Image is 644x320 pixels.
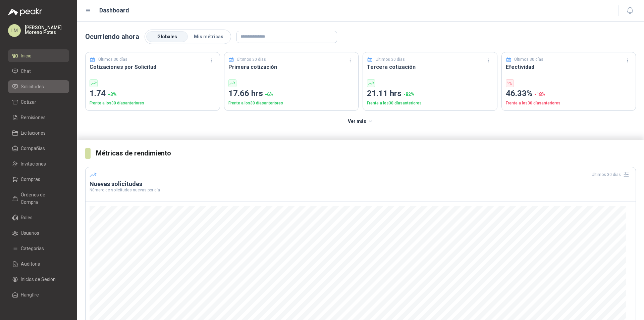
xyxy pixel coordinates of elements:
h3: Métricas de rendimiento [96,148,636,158]
a: Compañías [8,142,69,155]
p: Frente a los 30 días anteriores [367,100,493,106]
span: Categorías [21,245,44,252]
span: + 3 % [108,92,117,97]
p: 1.74 [90,87,216,100]
a: Hangfire [8,288,69,301]
div: LM [8,24,21,37]
p: [PERSON_NAME] Moreno Potes [25,25,69,35]
span: -6 % [265,92,273,97]
a: Órdenes de Compra [8,188,69,209]
p: Frente a los 30 días anteriores [228,100,355,106]
a: Licitaciones [8,127,69,139]
p: 21.11 hrs [367,87,493,100]
h3: Primera cotización [228,63,355,71]
p: Frente a los 30 días anteriores [506,100,632,106]
span: Mis métricas [194,34,223,39]
span: Roles [21,214,33,221]
a: Cotizar [8,96,69,108]
p: Últimos 30 días [376,56,405,63]
h3: Tercera cotización [367,63,493,71]
a: Inicios de Sesión [8,273,69,286]
span: Licitaciones [21,129,46,137]
span: -82 % [404,92,415,97]
a: Solicitudes [8,80,69,93]
span: -18 % [534,92,545,97]
span: Chat [21,67,31,75]
span: Inicio [21,52,32,59]
a: Usuarios [8,227,69,239]
a: Invitaciones [8,157,69,170]
span: Usuarios [21,229,39,237]
a: Chat [8,65,69,78]
a: Remisiones [8,111,69,124]
p: Ocurriendo ahora [85,32,139,42]
p: 46.33% [506,87,632,100]
span: Remisiones [21,114,46,121]
h1: Dashboard [99,6,129,15]
span: Inicios de Sesión [21,276,56,283]
div: Últimos 30 días [592,169,632,180]
h3: Cotizaciones por Solicitud [90,63,216,71]
a: Roles [8,211,69,224]
img: Logo peakr [8,8,42,16]
span: Órdenes de Compra [21,191,63,206]
a: Categorías [8,242,69,255]
a: Auditoria [8,258,69,270]
h3: Efectividad [506,63,632,71]
p: Últimos 30 días [514,56,543,63]
p: Últimos 30 días [237,56,266,63]
p: Frente a los 30 días anteriores [90,100,216,106]
span: Hangfire [21,291,39,299]
span: Cotizar [21,98,36,106]
span: Auditoria [21,260,40,268]
span: Compras [21,176,40,183]
button: Ver más [344,115,377,128]
span: Solicitudes [21,83,44,90]
p: 17.66 hrs [228,87,355,100]
p: Número de solicitudes nuevas por día [90,188,632,192]
span: Invitaciones [21,160,46,168]
a: Compras [8,173,69,186]
h3: Nuevas solicitudes [90,180,632,188]
p: Últimos 30 días [98,56,127,63]
a: Inicio [8,49,69,62]
span: Globales [157,34,177,39]
span: Compañías [21,145,45,152]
